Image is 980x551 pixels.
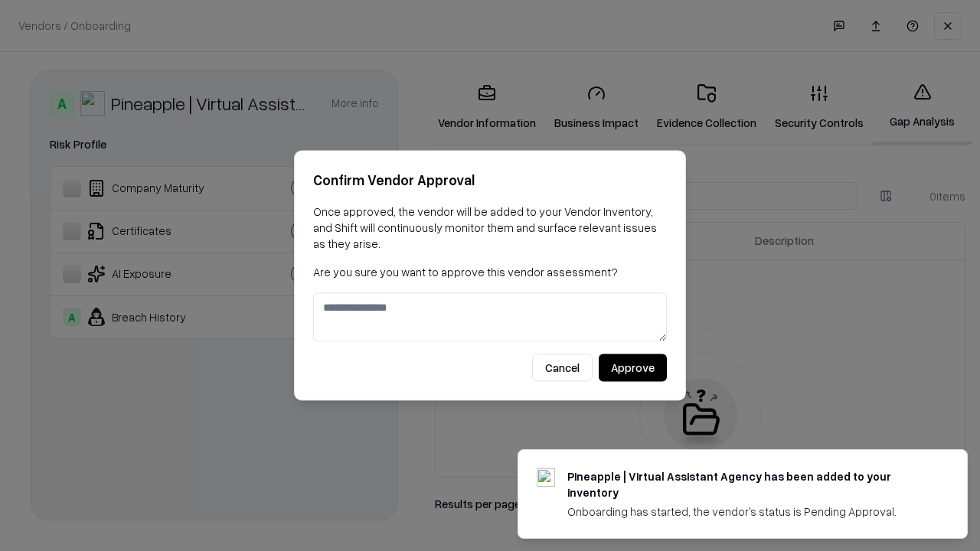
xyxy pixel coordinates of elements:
h2: Confirm Vendor Approval [313,169,667,191]
div: Onboarding has started, the vendor's status is Pending Approval. [567,504,930,520]
div: Pineapple | Virtual Assistant Agency has been added to your inventory [567,468,930,500]
button: Cancel [532,354,593,382]
img: trypineapple.com [537,468,555,487]
button: Approve [599,354,667,382]
p: Once approved, the vendor will be added to your Vendor Inventory, and Shift will continuously mon... [313,204,667,252]
p: Are you sure you want to approve this vendor assessment? [313,264,667,280]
